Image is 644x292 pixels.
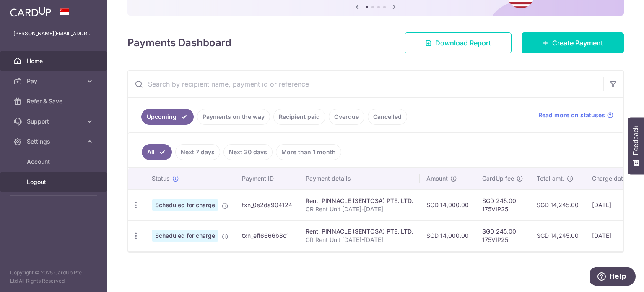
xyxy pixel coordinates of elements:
p: CR Rent Unit [DATE]-[DATE] [306,236,413,244]
a: More than 1 month [276,144,341,160]
span: Create Payment [552,38,603,48]
td: SGD 14,245.00 [530,189,585,220]
span: Home [27,57,82,65]
p: [PERSON_NAME][EMAIL_ADDRESS][PERSON_NAME][DOMAIN_NAME] [13,29,94,38]
a: Next 7 days [175,144,220,160]
a: Payments on the way [197,109,270,125]
td: SGD 14,000.00 [420,220,475,251]
span: Logout [27,178,82,186]
iframe: Opens a widget where you can find more information [590,267,636,288]
div: Rent. PINNACLE (SENTOSA) PTE. LTD. [306,197,413,205]
span: Account [27,158,82,166]
span: Feedback [632,126,640,155]
span: Status [152,174,170,183]
a: All [142,144,172,160]
span: Read more on statuses [538,111,605,119]
td: SGD 245.00 175VIP25 [475,220,530,251]
div: Rent. PINNACLE (SENTOSA) PTE. LTD. [306,227,413,236]
a: Overdue [329,109,364,125]
a: Cancelled [368,109,407,125]
span: Scheduled for charge [152,199,218,211]
button: Feedback - Show survey [628,117,644,174]
span: Download Report [435,38,491,48]
span: Settings [27,137,82,146]
span: Pay [27,77,82,85]
input: Search by recipient name, payment id or reference [128,71,603,97]
img: CardUp [10,7,51,17]
a: Create Payment [522,32,624,53]
span: CardUp fee [482,174,514,183]
h4: Payments Dashboard [127,35,231,50]
td: txn_eff6666b8c1 [235,220,299,251]
p: CR Rent Unit [DATE]-[DATE] [306,205,413,213]
a: Read more on statuses [538,111,613,119]
a: Next 30 days [223,144,273,160]
td: SGD 14,245.00 [530,220,585,251]
td: txn_0e2da904124 [235,189,299,220]
a: Upcoming [141,109,194,125]
th: Payment ID [235,168,299,189]
span: Refer & Save [27,97,82,105]
a: Download Report [405,32,512,53]
span: Charge date [592,174,626,183]
td: [DATE] [585,189,642,220]
td: SGD 14,000.00 [420,189,475,220]
span: Total amt. [537,174,564,183]
span: Support [27,117,82,126]
span: Scheduled for charge [152,230,218,242]
th: Payment details [299,168,420,189]
span: Amount [426,174,448,183]
td: [DATE] [585,220,642,251]
td: SGD 245.00 175VIP25 [475,189,530,220]
a: Recipient paid [273,109,325,125]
